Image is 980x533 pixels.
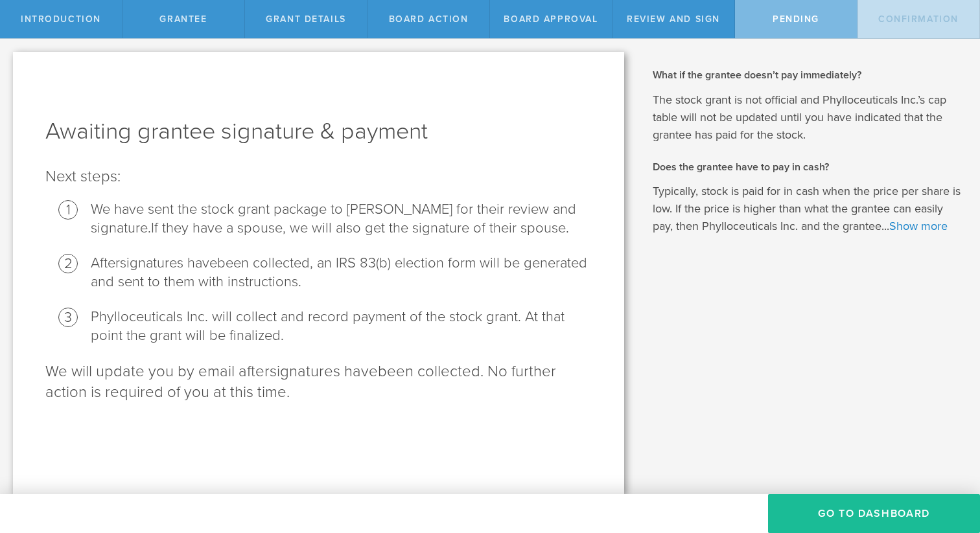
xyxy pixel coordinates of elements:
[45,116,592,147] h1: Awaiting grantee signature & payment
[270,362,378,381] span: signatures have
[653,183,961,235] p: Typically, stock is paid for in cash when the price per share is low. If the price is higher than...
[889,219,948,233] a: Show more
[120,255,217,271] span: signatures have
[91,308,592,345] li: Phylloceuticals Inc. will collect and record payment of the stock grant. At that point the grant ...
[653,160,961,174] h2: Does the grantee have to pay in cash?
[653,68,961,82] h2: What if the grantee doesn’t pay immediately?
[878,14,959,25] span: Confirmation
[266,14,346,25] span: Grant Details
[773,14,819,25] span: Pending
[21,14,101,25] span: Introduction
[91,254,592,291] li: After been collected, an IRS 83(b) election form will be generated and sent to them with instruct...
[159,14,207,25] span: Grantee
[768,494,980,533] button: Go To Dashboard
[91,200,592,238] li: We have sent the stock grant package to [PERSON_NAME] for their review and signature .
[151,220,569,236] span: If they have a spouse, we will also get the signature of their spouse.
[389,14,469,25] span: Board Action
[627,14,720,25] span: Review and Sign
[45,166,592,187] p: Next steps:
[504,14,598,25] span: Board Approval
[653,91,961,144] p: The stock grant is not official and Phylloceuticals Inc.’s cap table will not be updated until yo...
[45,361,592,403] p: We will update you by email after been collected. No further action is required of you at this time.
